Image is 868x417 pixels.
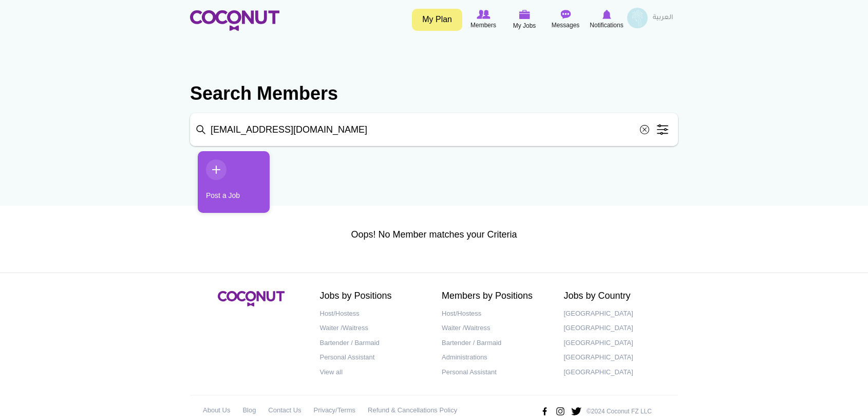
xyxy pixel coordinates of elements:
[218,291,285,306] img: Coconut
[190,151,262,221] li: 1 / 1
[564,365,671,380] a: [GEOGRAPHIC_DATA]
[513,21,536,31] span: My Jobs
[442,336,549,351] a: Bartender / Barmaid
[320,336,427,351] a: Bartender / Barmaid
[442,365,549,380] a: Personal Assistant
[412,9,462,31] a: My Plan
[545,8,586,31] a: Messages Messages
[586,8,627,31] a: Notifications Notifications
[198,151,270,213] a: Post a Job
[519,10,530,19] img: My Jobs
[320,321,427,336] a: Waiter /Waitress
[648,8,678,28] a: العربية
[190,81,678,106] h2: Search Members
[564,350,671,365] a: [GEOGRAPHIC_DATA]
[602,10,611,19] img: Notifications
[564,321,671,336] a: [GEOGRAPHIC_DATA]
[470,20,496,30] span: Members
[504,8,545,32] a: My Jobs My Jobs
[590,20,623,30] span: Notifications
[560,10,571,19] img: Messages
[190,10,279,31] img: Home
[564,336,671,351] a: [GEOGRAPHIC_DATA]
[587,407,652,416] p: ©2024 Coconut FZ LLC
[198,228,670,242] p: Oops! No Member matches your Criteria
[320,306,427,321] a: Host/Hostess
[564,291,671,301] h2: Jobs by Country
[442,291,549,301] h2: Members by Positions
[190,113,678,146] input: Search members by role or city
[552,20,580,30] span: Messages
[477,10,490,19] img: Browse Members
[320,350,427,365] a: Personal Assistant
[442,306,549,321] a: Host/Hostess
[442,321,549,336] a: Waiter /Waitress
[320,291,427,301] h2: Jobs by Positions
[463,8,504,31] a: Browse Members Members
[564,306,671,321] a: [GEOGRAPHIC_DATA]
[442,350,549,365] a: Administrations
[320,365,427,380] a: View all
